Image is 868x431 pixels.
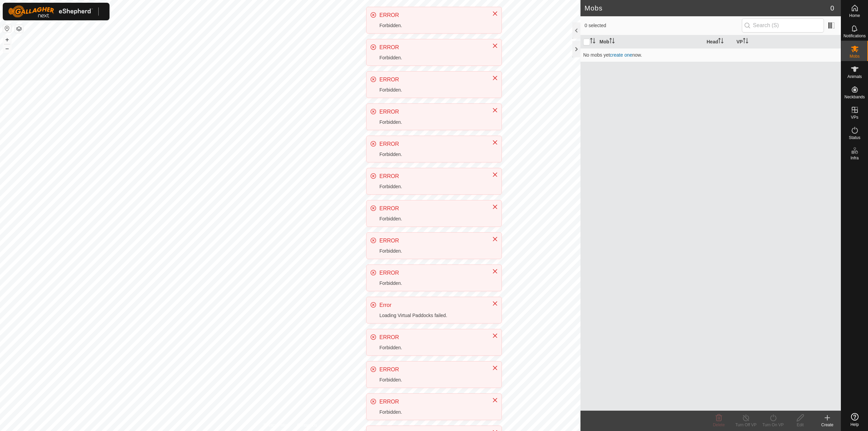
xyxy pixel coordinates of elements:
[3,44,11,53] button: –
[743,39,748,44] p-sorticon: Activate to sort
[759,422,787,428] div: Turn On VP
[490,170,500,179] button: Close
[3,24,11,33] button: Reset Map
[379,204,485,213] div: ERROR
[585,22,742,29] span: 0 selected
[379,76,485,84] div: ERROR
[490,41,500,51] button: Close
[379,269,485,277] div: ERROR
[379,376,485,384] div: Forbidden.
[379,183,485,190] div: Forbidden.
[787,422,814,428] div: Edit
[585,4,830,12] h2: Mobs
[379,333,485,341] div: ERROR
[379,86,485,94] div: Forbidden.
[379,301,485,309] div: Error
[379,140,485,148] div: ERROR
[3,36,11,44] button: +
[379,366,485,374] div: ERROR
[850,54,860,58] span: Mobs
[379,237,485,245] div: ERROR
[379,22,485,29] div: Forbidden.
[379,312,485,319] div: Loading Virtual Paddocks failed.
[490,267,500,276] button: Close
[379,344,485,351] div: Forbidden.
[849,136,860,140] span: Status
[850,423,859,427] span: Help
[379,409,485,416] div: Forbidden.
[490,105,500,115] button: Close
[849,14,860,18] span: Home
[732,422,759,428] div: Turn Off VP
[490,138,500,147] button: Close
[15,25,23,33] button: Map Layers
[263,422,289,428] a: Privacy Policy
[379,172,485,180] div: ERROR
[597,35,704,48] th: Mob
[713,423,725,427] span: Delete
[851,115,858,119] span: VPs
[490,9,500,18] button: Close
[830,3,834,13] span: 0
[718,39,724,44] p-sorticon: Activate to sort
[580,48,841,62] td: No mobs yet now.
[841,410,868,429] a: Help
[379,398,485,406] div: ERROR
[610,52,632,58] a: create one
[379,43,485,52] div: ERROR
[490,299,500,308] button: Close
[379,119,485,126] div: Forbidden.
[742,18,824,33] input: Search (S)
[490,73,500,83] button: Close
[590,39,595,44] p-sorticon: Activate to sort
[379,54,485,61] div: Forbidden.
[490,234,500,244] button: Close
[379,280,485,287] div: Forbidden.
[8,5,93,18] img: Gallagher Logo
[379,151,485,158] div: Forbidden.
[847,75,862,79] span: Animals
[734,35,841,48] th: VP
[609,39,615,44] p-sorticon: Activate to sort
[490,202,500,212] button: Close
[814,422,841,428] div: Create
[379,108,485,116] div: ERROR
[844,34,866,38] span: Notifications
[379,248,485,255] div: Forbidden.
[704,35,734,48] th: Head
[490,395,500,405] button: Close
[379,11,485,19] div: ERROR
[490,363,500,373] button: Close
[844,95,865,99] span: Neckbands
[297,422,317,428] a: Contact Us
[379,215,485,222] div: Forbidden.
[850,156,859,160] span: Infra
[490,331,500,340] button: Close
